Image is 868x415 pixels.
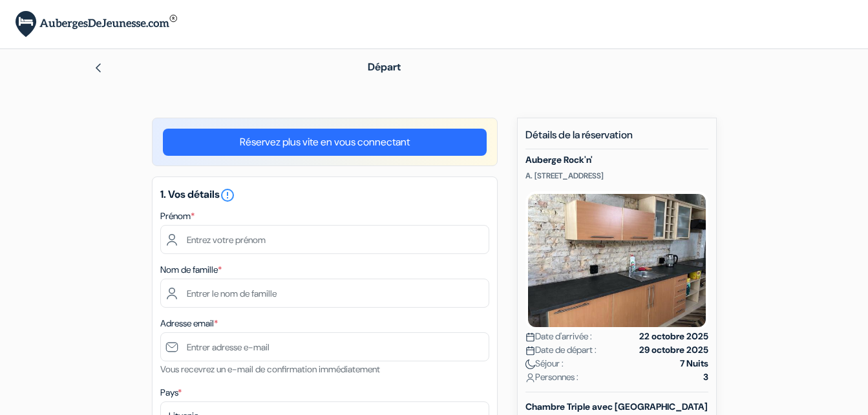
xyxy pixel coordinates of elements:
[525,373,535,383] img: user_icon.svg
[368,60,401,74] span: Départ
[220,187,235,203] i: error_outline
[160,225,489,254] input: Entrez votre prénom
[525,370,578,384] span: Personnes :
[525,346,535,356] img: calendar.svg
[160,317,218,330] label: Adresse email
[525,330,592,343] span: Date d'arrivée :
[680,357,708,370] strong: 7 Nuits
[163,129,487,156] a: Réservez plus vite en vous connectant
[525,357,564,370] span: Séjour :
[639,330,708,343] strong: 22 octobre 2025
[160,187,489,203] h5: 1. Vos détails
[160,386,182,399] label: Pays
[525,154,708,165] h5: Auberge Rock'n'
[160,363,380,375] small: Vous recevrez un e-mail de confirmation immédiatement
[525,332,535,342] img: calendar.svg
[525,171,708,181] p: A. [STREET_ADDRESS]
[525,359,535,369] img: moon.svg
[525,343,597,357] span: Date de départ :
[16,11,177,37] img: AubergesDeJeunesse.com
[93,63,103,73] img: left_arrow.svg
[639,343,708,357] strong: 29 octobre 2025
[703,370,708,384] strong: 3
[525,129,708,149] h5: Détails de la réservation
[160,209,195,223] label: Prénom
[160,332,489,361] input: Entrer adresse e-mail
[160,263,222,277] label: Nom de famille
[160,279,489,308] input: Entrer le nom de famille
[220,187,235,201] a: error_outline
